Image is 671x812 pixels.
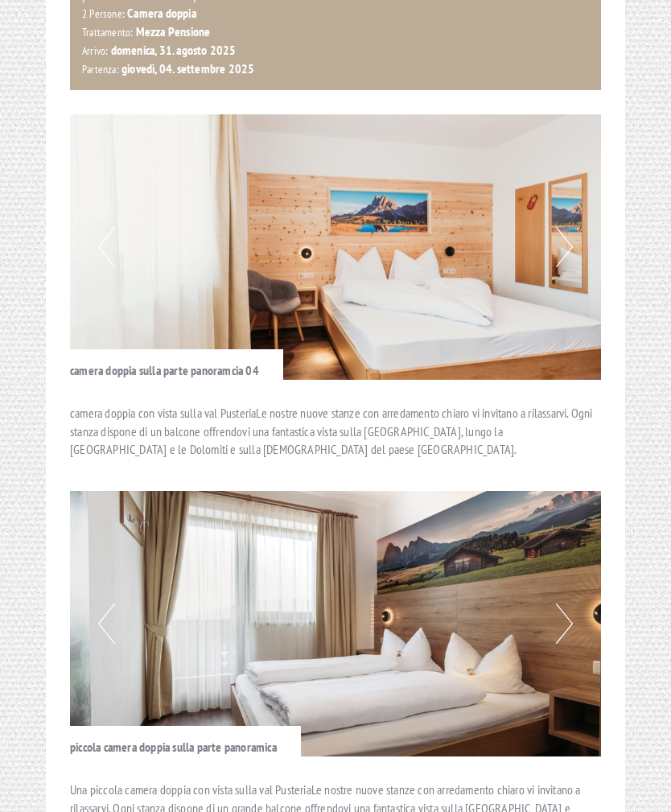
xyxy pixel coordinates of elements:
[70,404,601,460] p: camera doppia con vista sulla val PusteriaLe nostre nuove stanze con arredamento chiaro vi invita...
[556,604,573,644] button: Next
[70,726,301,756] div: piccola camera doppia sulla parte panoramica
[82,6,125,21] small: 2 Persone:
[82,62,119,76] small: Partenza:
[82,43,108,58] small: Arrivo:
[70,349,283,380] div: camera doppia sulla parte panoramcia 04
[82,25,133,39] small: Trattamento:
[111,42,237,58] b: domenica, 31. agosto 2025
[98,227,115,267] button: Previous
[136,23,211,39] b: Mezza Pensione
[127,5,196,21] b: Camera doppia
[98,604,115,644] button: Previous
[556,227,573,267] button: Next
[70,491,601,756] img: image
[70,114,601,380] img: image
[121,60,254,76] b: giovedì, 04. settembre 2025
